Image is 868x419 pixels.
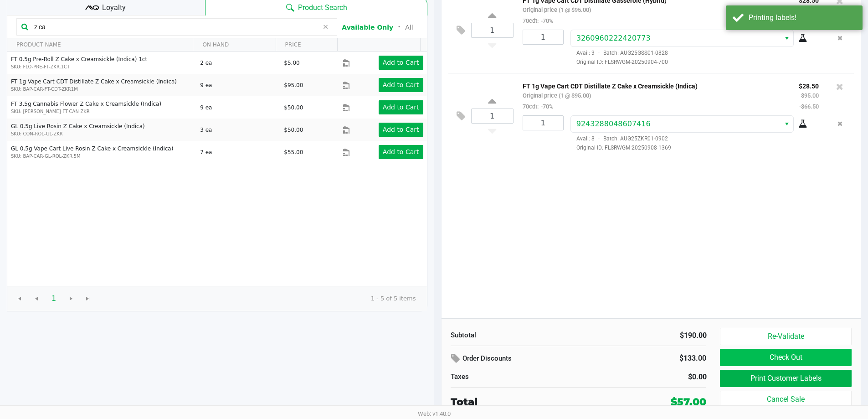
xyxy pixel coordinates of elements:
button: Select [780,30,793,47]
span: Avail: 3 Batch: AUG25GSS01-0828 [570,50,668,56]
p: SKU: BAP-CAR-GL-ROL-ZKR.5M [11,153,192,160]
td: FT 0.5g Pre-Roll Z Cake x Creamsickle (Indica) 1ct [7,52,196,74]
span: $50.00 [284,104,303,111]
span: · [595,135,603,142]
td: 3 ea [196,119,280,141]
input: Scan or Search Products to Begin [31,20,318,34]
span: Avail: 8 Batch: AUG25ZKR01-0902 [570,135,668,142]
td: GL 0.5g Live Rosin Z Cake x Creamsickle (Indica) [7,119,196,141]
p: SKU: FLO-PRE-FT-ZKR.1CT [11,63,192,70]
p: $28.50 [799,80,819,90]
span: Go to the last page [84,295,92,302]
span: Page 1 [45,290,62,307]
span: $95.00 [284,82,303,88]
div: $190.00 [586,330,707,341]
p: SKU: CON-ROL-GL-ZKR [11,130,192,137]
span: Go to the first page [16,295,23,302]
span: 9243288048607416 [576,119,651,128]
div: $0.00 [586,372,707,383]
kendo-pager-info: 1 - 5 of 5 items [104,294,416,303]
span: Go to the first page [11,290,28,307]
button: Select [780,116,793,132]
th: ON HAND [193,38,275,52]
button: Add to Cart [379,100,423,114]
button: Add to Cart [379,78,423,92]
span: 3260960222420773 [576,34,651,42]
app-button-loader: Add to Cart [383,59,419,66]
app-button-loader: Add to Cart [383,81,419,88]
span: -70% [539,17,553,24]
span: $50.00 [284,127,303,133]
button: Check Out [720,349,851,366]
span: Web: v1.40.0 [418,410,451,417]
div: Order Discounts [451,351,617,367]
p: FT 1g Vape Cart CDT Distillate Z Cake x Creamsickle (Indica) [523,80,785,90]
span: Loyalty [102,2,126,13]
div: Subtotal [451,330,572,341]
small: -$66.50 [799,103,819,110]
span: Product Search [298,2,347,13]
span: -70% [539,103,553,110]
button: Add to Cart [379,145,423,159]
p: SKU: [PERSON_NAME]-FT-CAN-ZKR [11,108,192,115]
span: Original ID: FLSRWGM-20250908-1369 [570,144,819,152]
button: Cancel Sale [720,391,851,408]
td: 2 ea [196,52,280,74]
span: Go to the last page [79,290,97,307]
span: ᛫ [393,23,405,31]
small: Original price (1 @ $95.00) [523,6,591,13]
div: Data table [7,38,427,286]
button: Add to Cart [379,56,423,70]
small: 70cdt: [523,103,553,110]
div: $133.00 [630,351,706,366]
span: Go to the next page [62,290,80,307]
td: FT 1g Vape Cart CDT Distillate Z Cake x Creamsickle (Indica) [7,74,196,96]
td: 7 ea [196,141,280,163]
span: Original ID: FLSRWGM-20250904-700 [570,58,819,66]
button: All [405,23,413,32]
th: PRODUCT NAME [7,38,193,52]
td: FT 3.5g Cannabis Flower Z Cake x Creamsickle (Indica) [7,96,196,119]
span: Go to the previous page [33,295,40,302]
small: $95.00 [801,92,819,99]
div: Printing labels! [749,12,856,23]
small: 70cdt: [523,17,553,24]
div: Total [451,394,612,409]
button: Print Customer Labels [720,370,851,387]
app-button-loader: Add to Cart [383,103,419,111]
button: Re-Validate [720,328,851,345]
span: Go to the next page [67,295,75,302]
span: $55.00 [284,149,303,155]
button: Add to Cart [379,123,423,137]
span: · [595,50,603,56]
div: $57.00 [671,394,706,409]
td: GL 0.5g Vape Cart Live Rosin Z Cake x Creamsickle (Indica) [7,141,196,163]
small: Original price (1 @ $95.00) [523,92,591,99]
app-button-loader: Add to Cart [383,148,419,155]
span: $5.00 [284,60,299,66]
th: PRICE [276,38,338,52]
app-button-loader: Add to Cart [383,126,419,133]
span: Go to the previous page [28,290,45,307]
div: Taxes [451,372,572,382]
td: 9 ea [196,74,280,96]
td: 9 ea [196,96,280,119]
button: Remove the package from the orderLine [834,115,846,132]
p: SKU: BAP-CAR-FT-CDT-ZKR1M [11,86,192,93]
